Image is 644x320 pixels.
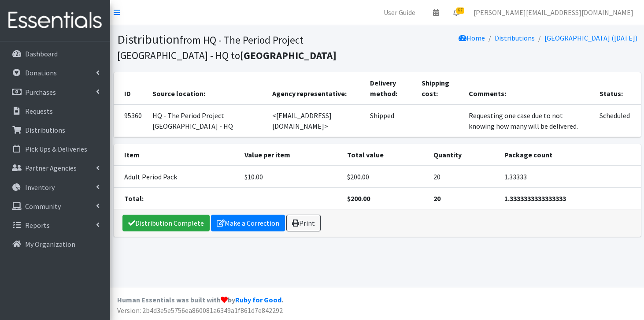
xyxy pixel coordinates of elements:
[235,295,281,304] a: Ruby for Good
[463,72,595,104] th: Comments:
[124,194,144,203] strong: Total:
[117,32,374,62] h1: Distribution
[239,144,342,166] th: Value per item
[4,140,107,158] a: Pick Ups & Deliveries
[446,4,466,21] a: 67
[4,121,107,139] a: Distributions
[504,194,566,203] strong: 1.3333333333333333
[25,202,61,211] p: Community
[147,72,267,104] th: Source location:
[365,104,416,137] td: Shipped
[4,216,107,234] a: Reports
[25,240,75,249] p: My Organization
[544,33,637,42] a: [GEOGRAPHIC_DATA] ([DATE])
[25,183,55,192] p: Inventory
[25,221,50,230] p: Reports
[4,235,107,253] a: My Organization
[594,72,640,104] th: Status:
[114,104,147,137] td: 95360
[428,144,499,166] th: Quantity
[25,68,57,77] p: Donations
[495,33,535,42] a: Distributions
[114,166,239,188] td: Adult Period Pack
[117,306,283,315] span: Version: 2b4d3e5e5756ea860081a6349a1f861d7e842292
[4,6,107,35] img: HumanEssentials
[122,215,210,231] a: Distribution Complete
[4,64,107,82] a: Donations
[463,104,595,137] td: Requesting one case due to not knowing how many will be delivered.
[114,72,147,104] th: ID
[147,104,267,137] td: HQ - The Period Project [GEOGRAPHIC_DATA] - HQ
[211,215,285,231] a: Make a Correction
[267,104,365,137] td: <[EMAIL_ADDRESS][DOMAIN_NAME]>
[239,166,342,188] td: $10.00
[25,145,87,153] p: Pick Ups & Deliveries
[466,4,640,21] a: [PERSON_NAME][EMAIL_ADDRESS][DOMAIN_NAME]
[499,144,641,166] th: Package count
[25,49,58,58] p: Dashboard
[459,33,485,42] a: Home
[25,164,77,172] p: Partner Agencies
[342,144,428,166] th: Total value
[456,7,464,14] span: 67
[377,4,422,21] a: User Guide
[433,194,440,203] strong: 20
[4,179,107,196] a: Inventory
[114,144,239,166] th: Item
[594,104,640,137] td: Scheduled
[347,194,370,203] strong: $200.00
[240,49,337,62] b: [GEOGRAPHIC_DATA]
[499,166,641,188] td: 1.33333
[286,215,321,231] a: Print
[4,159,107,177] a: Partner Agencies
[4,102,107,120] a: Requests
[25,126,65,134] p: Distributions
[342,166,428,188] td: $200.00
[117,295,283,304] strong: Human Essentials was built with by .
[4,197,107,215] a: Community
[267,72,365,104] th: Agency representative:
[4,83,107,101] a: Purchases
[4,45,107,63] a: Dashboard
[117,33,337,62] small: from HQ - The Period Project [GEOGRAPHIC_DATA] - HQ to
[428,166,499,188] td: 20
[365,72,416,104] th: Delivery method:
[416,72,463,104] th: Shipping cost:
[25,107,53,115] p: Requests
[25,88,56,97] p: Purchases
